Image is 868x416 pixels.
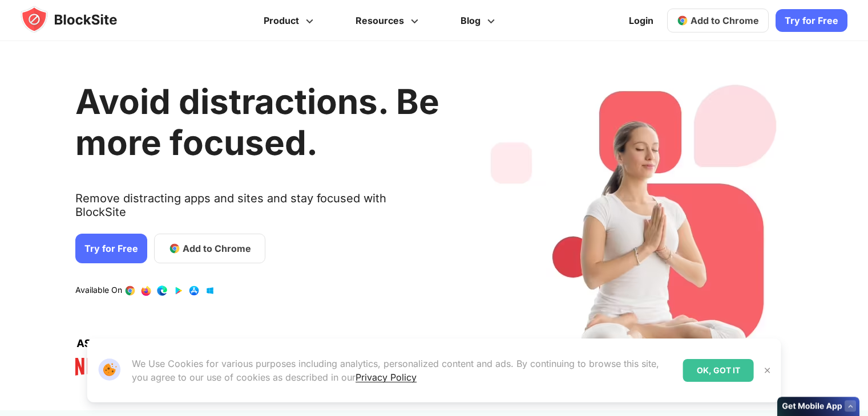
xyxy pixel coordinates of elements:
img: chrome-icon.svg [677,15,688,26]
a: Try for Free [75,234,147,263]
span: Add to Chrome [183,242,251,255]
span: Add to Chrome [691,15,759,26]
p: We Use Cookies for various purposes including analytics, personalized content and ads. By continu... [132,357,674,384]
a: Add to Chrome [154,234,265,263]
text: Available On [75,285,122,296]
a: Privacy Policy [356,372,417,383]
a: Try for Free [776,9,847,32]
h1: Avoid distractions. Be more focused. [75,81,439,163]
text: Remove distracting apps and sites and stay focused with BlockSite [75,191,439,228]
a: Add to Chrome [667,9,769,32]
img: Close [763,366,772,375]
img: blocksite-icon.5d769676.svg [21,6,139,33]
div: OK, GOT IT [683,359,754,382]
button: Close [760,363,775,378]
a: Login [622,7,660,34]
